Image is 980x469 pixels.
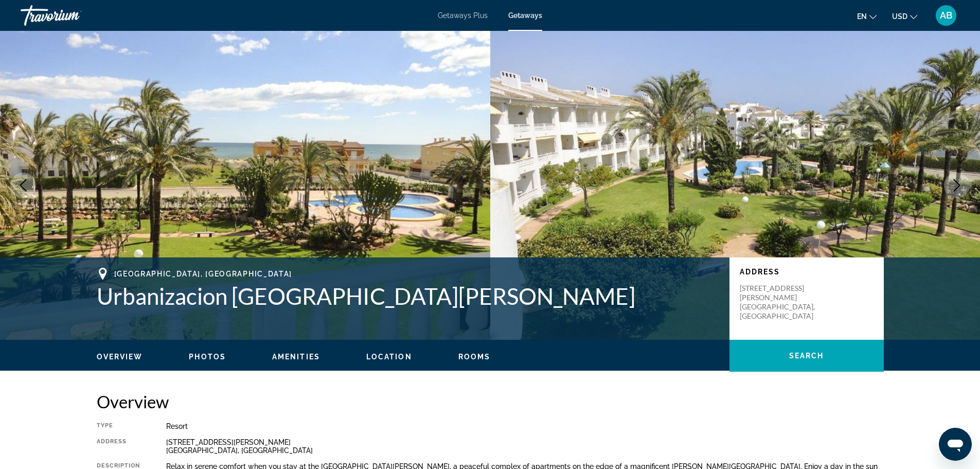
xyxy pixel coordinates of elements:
span: en [857,12,867,21]
button: Search [729,340,884,372]
span: Photos [189,353,226,361]
span: Location [366,353,412,361]
button: Next image [944,172,970,198]
span: [GEOGRAPHIC_DATA], [GEOGRAPHIC_DATA] [114,270,292,278]
span: Overview [97,353,143,361]
p: Address [740,268,874,276]
a: Travorium [21,2,123,29]
button: Amenities [272,352,320,361]
h1: Urbanizacion [GEOGRAPHIC_DATA][PERSON_NAME] [97,283,719,309]
p: [STREET_ADDRESS][PERSON_NAME] [GEOGRAPHIC_DATA], [GEOGRAPHIC_DATA] [740,284,822,321]
span: Amenities [272,353,320,361]
button: Change currency [892,9,917,24]
span: USD [892,12,907,21]
span: Search [789,352,824,360]
a: Getaways [508,11,542,20]
h2: Overview [97,391,884,412]
a: Getaways Plus [438,11,488,20]
div: Type [97,422,140,430]
iframe: Poga, lai palaistu ziņojumapmaiņas logu [939,428,972,461]
span: AB [940,10,952,21]
button: Rooms [458,352,491,361]
button: Overview [97,352,143,361]
div: Address [97,438,140,455]
button: Location [366,352,412,361]
button: User Menu [933,5,959,26]
button: Photos [189,352,226,361]
button: Previous image [10,172,36,198]
div: Resort [166,422,884,430]
div: [STREET_ADDRESS][PERSON_NAME] [GEOGRAPHIC_DATA], [GEOGRAPHIC_DATA] [166,438,884,455]
button: Change language [857,9,877,24]
span: Rooms [458,353,491,361]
